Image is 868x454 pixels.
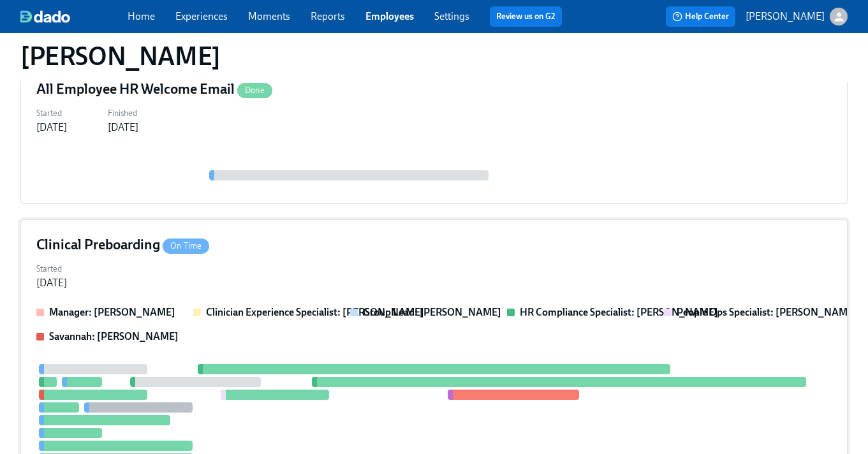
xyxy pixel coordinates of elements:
strong: Manager: [PERSON_NAME] [49,306,175,318]
a: Review us on G2 [496,10,555,23]
a: Employees [365,10,414,22]
div: [DATE] [36,276,67,290]
a: Settings [434,10,469,22]
a: Home [128,10,155,22]
strong: Savannah: [PERSON_NAME] [49,330,179,342]
span: Done [237,85,272,95]
button: Help Center [666,6,735,27]
h4: Clinical Preboarding [36,235,209,254]
strong: Clinician Experience Specialist: [PERSON_NAME] [206,306,424,318]
strong: HR Compliance Specialist: [PERSON_NAME] [520,306,718,318]
a: dado [20,10,128,23]
a: Moments [248,10,290,22]
button: Review us on G2 [490,6,562,27]
a: Experiences [175,10,228,22]
h1: [PERSON_NAME] [20,41,221,71]
p: [PERSON_NAME] [746,10,825,24]
label: Started [36,106,67,121]
a: Reports [311,10,345,22]
strong: Group Lead: [PERSON_NAME] [363,306,501,318]
span: Help Center [672,10,729,23]
strong: People Ops Specialist: [PERSON_NAME] [677,306,857,318]
label: Finished [108,106,138,121]
label: Started [36,262,67,276]
img: dado [20,10,70,23]
div: [DATE] [108,121,138,135]
h4: All Employee HR Welcome Email [36,80,272,99]
span: On Time [163,241,209,251]
button: [PERSON_NAME] [746,8,848,26]
div: [DATE] [36,121,67,135]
